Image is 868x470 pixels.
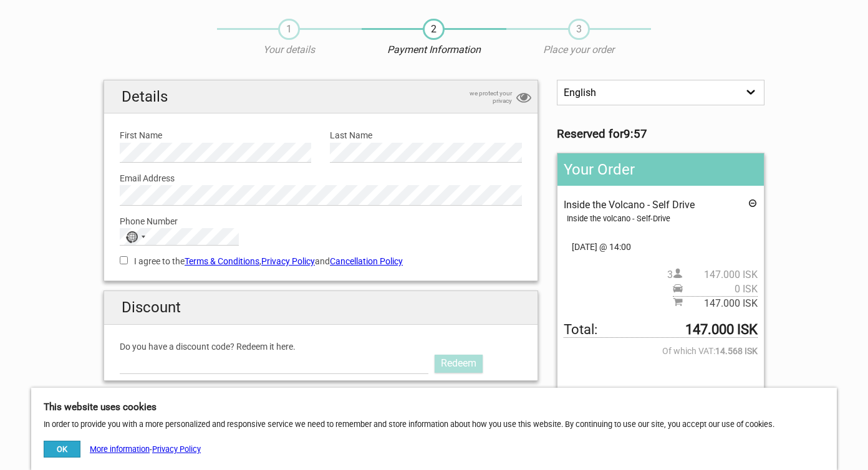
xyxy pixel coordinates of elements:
p: We're away right now. Please check back later! [17,22,141,32]
label: Email Address [120,171,522,185]
span: 3 person(s) [667,268,758,282]
h3: Reserved for [557,127,764,141]
span: 147.000 ISK [683,268,758,282]
h2: Your Order [557,153,764,186]
h2: Discount [104,291,538,324]
div: Inside the volcano - Self-Drive [567,212,758,226]
span: 2 [423,19,445,40]
p: Your details [217,43,362,57]
strong: 14.568 ISK [715,344,758,358]
button: Open LiveChat chat widget [143,19,158,34]
i: privacy protection [516,90,531,107]
span: 3 [568,19,590,40]
label: Do you have a discount code? Redeem it here. [120,340,522,353]
a: Privacy Policy [261,256,315,266]
span: 1 [278,19,300,40]
div: - [44,441,201,458]
label: Last Name [330,128,521,142]
label: First Name [120,128,311,142]
div: In order to provide you with a more personalized and responsive service we need to remember and s... [31,388,837,470]
span: [DATE] @ 14:00 [564,240,758,254]
p: Payment Information [362,43,506,57]
strong: 147.000 ISK [685,323,758,337]
a: Redeem [435,355,483,372]
h2: Details [104,80,538,113]
span: Total to be paid [564,323,758,337]
button: OK [44,441,80,458]
strong: 9:57 [624,127,647,141]
a: More information [90,444,150,454]
span: Pickup price [673,282,758,296]
span: we protect your privacy [450,90,512,105]
a: Privacy Policy [152,444,201,454]
button: Selected country [120,229,152,245]
span: Inside the Volcano - Self Drive [564,199,695,211]
a: Terms & Conditions [185,256,259,266]
a: Cancellation Policy [330,256,403,266]
label: Phone Number [120,214,522,228]
h5: This website uses cookies [44,400,824,414]
span: 147.000 ISK [683,297,758,310]
label: I agree to the , and [120,254,522,268]
span: Of which VAT: [564,344,758,358]
p: Place your order [506,43,651,57]
span: Subtotal [673,296,758,310]
span: 0 ISK [683,282,758,296]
